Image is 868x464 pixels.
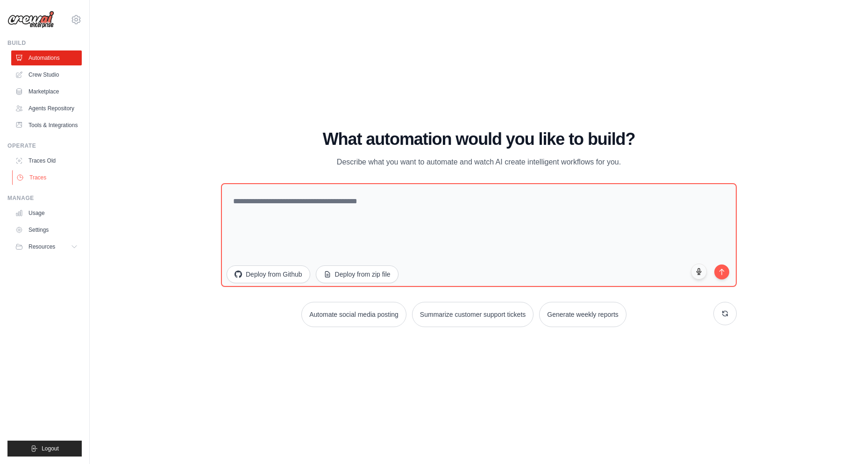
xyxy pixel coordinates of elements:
a: Traces [12,170,83,185]
div: Operate [7,142,82,150]
img: Logo [7,11,54,29]
p: Describe what you want to automate and watch AI create intelligent workflows for you. [322,156,636,168]
h1: What automation would you like to build? [221,130,737,149]
a: Traces Old [11,153,82,168]
button: Deploy from zip file [316,265,398,283]
a: Usage [11,206,82,221]
a: Settings [11,222,82,237]
div: Manage [7,194,82,202]
a: Agents Repository [11,101,82,116]
button: Automate social media posting [301,302,406,327]
button: Deploy from Github [227,265,310,283]
div: Build [7,39,82,47]
button: Resources [11,239,82,254]
button: Generate weekly reports [539,302,626,327]
a: Crew Studio [11,67,82,82]
button: Logout [7,441,82,457]
span: Logout [42,445,59,452]
button: Summarize customer support tickets [412,302,534,327]
a: Automations [11,50,82,65]
span: Resources [28,243,55,250]
a: Tools & Integrations [11,118,82,133]
a: Marketplace [11,84,82,99]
